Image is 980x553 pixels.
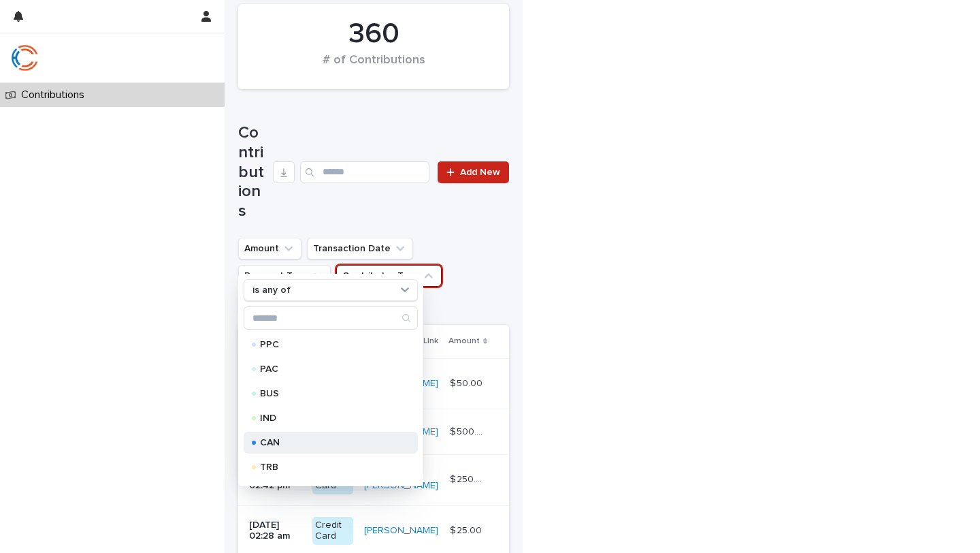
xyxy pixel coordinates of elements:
p: TRB [260,462,396,472]
div: 360 [261,17,486,51]
span: Add New [460,168,500,177]
div: Credit Card [312,517,353,546]
p: PAC [260,364,396,374]
a: [PERSON_NAME] [364,525,438,537]
h1: Contributions [238,123,267,221]
button: Transaction Date [307,238,413,259]
input: Search [300,161,429,183]
button: Amount [238,238,301,259]
p: $ 50.00 [450,375,485,390]
input: Search [244,307,417,329]
div: # of Contributions [261,53,486,82]
p: CAN [260,438,396,447]
p: is any of [252,285,291,296]
div: Search [244,306,418,330]
button: Payment Type [238,265,331,287]
p: BUS [260,389,396,398]
p: [DATE] 02:28 am [249,520,301,543]
p: Amount [448,334,480,349]
p: IND [260,413,396,423]
p: $ 250.00 [450,471,490,486]
p: Contributor DB LInk [363,334,438,349]
p: Contributions [16,89,95,101]
p: $ 500.00 [450,424,490,438]
p: $ 25.00 [450,522,485,537]
p: PPC [260,340,396,349]
button: Contributor Type [336,265,442,287]
img: qJrBEDQOT26p5MY9181R [11,44,38,72]
a: Add New [438,161,509,183]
